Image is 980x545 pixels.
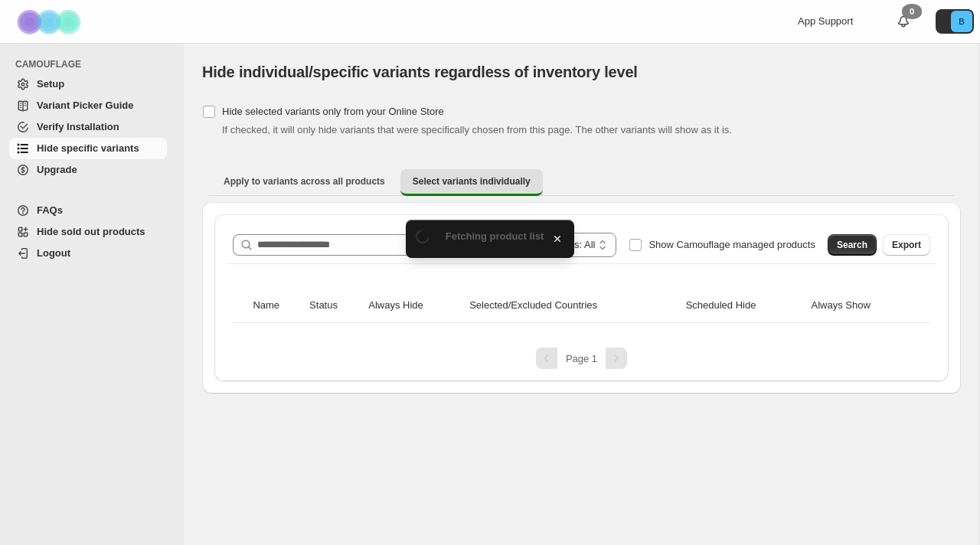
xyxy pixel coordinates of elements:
img: Camouflage [12,1,89,43]
th: Scheduled Hide [681,289,807,323]
button: Apply to variants across all products [211,169,397,194]
span: FAQs [37,204,63,216]
span: Show Camouflage managed products [648,239,815,250]
a: Hide specific variants [9,138,167,159]
span: CAMOUFLAGE [15,58,173,70]
span: Search [837,239,867,251]
span: Variant Picker Guide [37,100,133,111]
button: Export [883,234,930,256]
a: Verify Installation [9,116,167,138]
span: Page 1 [566,353,597,364]
th: Selected/Excluded Countries [465,289,681,323]
button: Search [828,234,877,256]
a: Variant Picker Guide [9,95,167,116]
span: Export [892,239,921,251]
button: Avatar with initials B [936,9,974,34]
a: Hide sold out products [9,221,167,243]
span: Select variants individually [413,175,531,188]
div: Select variants individually [202,202,961,393]
div: 0 [902,4,922,19]
span: Apply to variants across all products [224,175,385,188]
th: Status [305,289,364,323]
th: Always Show [807,289,915,323]
th: Name [248,289,305,323]
span: Fetching product list [446,230,544,242]
span: App Support [798,15,853,27]
span: Hide sold out products [37,226,145,237]
a: Logout [9,243,167,264]
span: Setup [37,78,64,90]
span: Upgrade [37,164,77,175]
a: FAQs [9,200,167,221]
span: Logout [37,247,70,259]
span: Hide individual/specific variants regardless of inventory level [202,64,638,80]
span: If checked, it will only hide variants that were specifically chosen from this page. The other va... [222,124,732,135]
span: Verify Installation [37,121,119,132]
span: Hide selected variants only from your Online Store [222,106,444,117]
th: Always Hide [364,289,465,323]
span: Hide specific variants [37,142,139,154]
nav: Pagination [227,348,936,369]
a: Upgrade [9,159,167,181]
text: B [959,17,964,26]
button: Select variants individually [400,169,543,196]
a: 0 [896,14,911,29]
a: Setup [9,73,167,95]
span: Avatar with initials B [951,11,972,32]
